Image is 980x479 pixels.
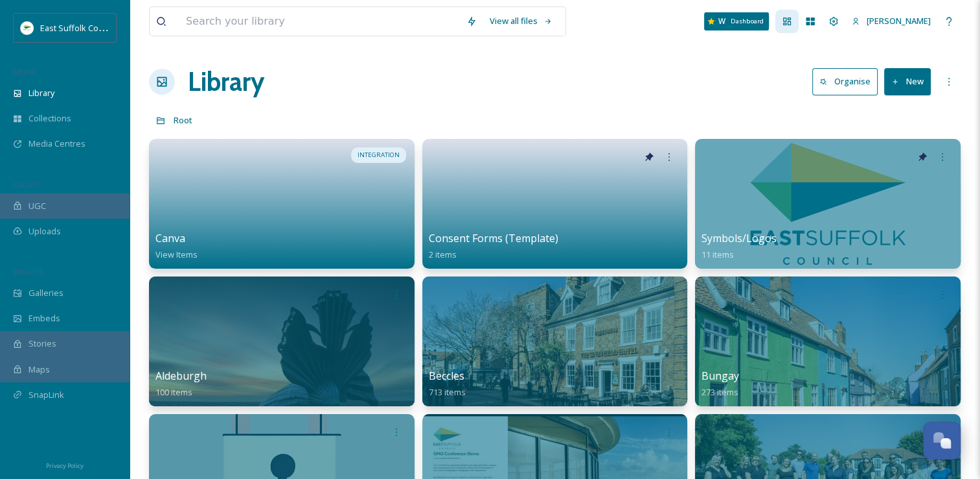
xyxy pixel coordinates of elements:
a: What's New [704,12,769,31]
a: Dashboard [775,10,799,33]
span: MEDIA [13,67,36,77]
span: 100 items [155,386,192,398]
span: SnapLink [28,389,64,401]
span: Aldeburgh [155,369,207,383]
a: Aldeburgh100 items [155,370,207,398]
span: Symbols/Logos [701,231,777,245]
span: Maps [28,363,50,376]
span: Embeds [28,312,60,325]
span: Collections [28,112,71,125]
span: Uploads [28,225,61,238]
a: Bungay273 items [701,370,739,398]
button: Open Chat [923,422,961,460]
span: 713 items [429,386,466,398]
span: 273 items [701,386,738,398]
span: WIDGETS [13,267,43,276]
span: 2 items [429,249,457,260]
span: Library [28,87,54,99]
span: Bungay [701,369,739,383]
a: Beccles713 items [429,370,466,398]
span: Canva [155,231,185,245]
a: INTEGRATIONCanvaView Items [149,139,415,269]
span: Media Centres [28,138,85,150]
span: UGC [28,200,46,212]
a: Consent Forms (Template)2 items [429,232,558,260]
span: Stories [28,338,56,350]
a: View all files [483,8,559,34]
span: COLLECT [13,180,41,190]
input: Search your library [179,7,460,36]
span: [PERSON_NAME] [867,15,931,27]
span: East Suffolk Council [40,21,117,34]
a: [PERSON_NAME] [845,8,937,34]
span: Consent Forms (Template) [429,231,558,245]
span: 11 items [701,249,734,260]
a: Root [174,112,192,128]
span: Galleries [28,287,63,299]
a: Privacy Policy [46,457,84,473]
span: Privacy Policy [46,461,84,470]
div: Dashboard [725,14,769,29]
button: Organise [812,68,878,95]
button: New [884,68,931,95]
a: Symbols/Logos11 items [701,232,777,260]
img: ESC%20Logo.png [21,21,34,34]
a: Library [188,62,264,101]
a: Organise [812,68,884,95]
span: Root [174,114,192,126]
span: Beccles [429,369,464,383]
span: View Items [155,249,198,260]
span: INTEGRATION [358,151,400,160]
